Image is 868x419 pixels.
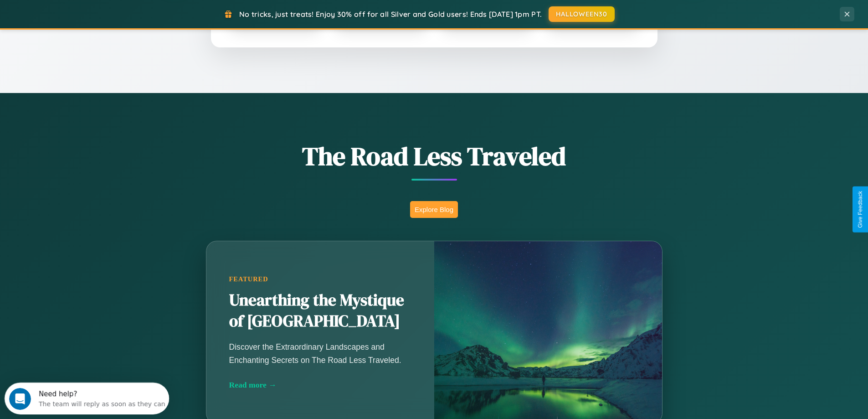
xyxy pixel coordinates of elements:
div: Give Feedback [857,191,863,228]
div: Read more → [229,380,411,390]
div: Need help? [34,8,161,15]
h2: Unearthing the Mystique of [GEOGRAPHIC_DATA] [229,290,411,332]
button: HALLOWEEN30 [549,6,615,22]
iframe: Intercom live chat [9,388,31,410]
p: Discover the Extraordinary Landscapes and Enchanting Secrets on The Road Less Traveled. [229,341,411,366]
div: The team will reply as soon as they can [34,15,161,25]
iframe: Intercom live chat discovery launcher [5,383,169,414]
span: No tricks, just treats! Enjoy 30% off for all Silver and Gold users! Ends [DATE] 1pm PT. [239,10,542,19]
button: Explore Blog [410,201,458,218]
div: Open Intercom Messenger [4,4,169,29]
div: Featured [229,275,411,283]
h1: The Road Less Traveled [161,139,708,174]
